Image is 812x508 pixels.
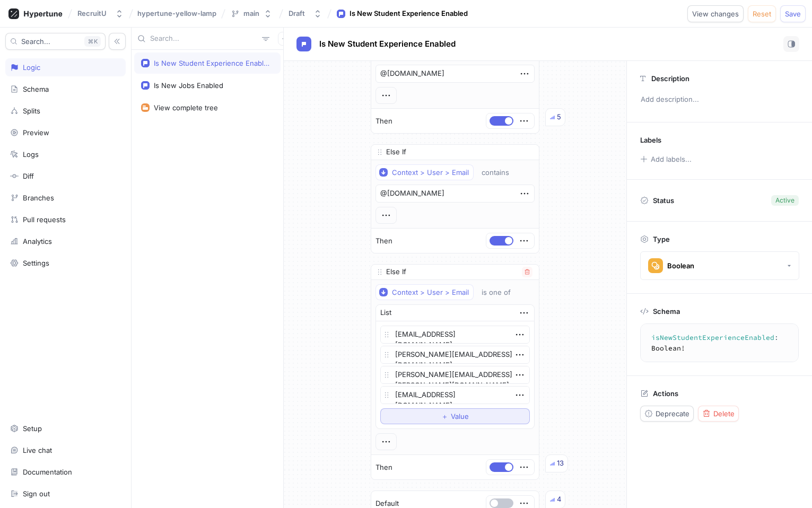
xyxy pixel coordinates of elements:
div: Is New Jobs Enabled [154,81,223,90]
p: Then [376,236,392,247]
div: Sign out [23,489,50,498]
div: Setup [23,424,42,433]
div: Diff [23,172,34,180]
div: Context > User > Email [392,288,469,297]
div: Analytics [23,237,52,246]
span: Deprecate [656,410,689,417]
div: K [84,36,101,47]
span: Is New Student Experience Enabled [319,40,456,48]
div: View complete tree [154,103,218,112]
p: Else If [386,267,406,277]
span: Search... [21,38,50,45]
div: Boolean [667,261,694,270]
div: is one of [482,288,511,297]
textarea: @[DOMAIN_NAME] [376,65,535,83]
div: contains [482,168,509,177]
button: Search...K [5,33,106,50]
p: Labels [640,136,661,144]
button: Deprecate [640,406,694,422]
div: Is New Student Experience Enabled [350,8,468,19]
p: Then [376,462,392,473]
div: Logs [23,150,39,159]
div: Context > User > Email [392,168,469,177]
button: Context > User > Email [376,284,474,300]
button: Reset [748,5,776,22]
textarea: @[DOMAIN_NAME] [376,185,535,203]
span: ＋ [441,413,448,419]
button: View changes [687,5,744,22]
span: Save [785,11,801,17]
button: Draft [284,5,326,22]
button: Save [780,5,806,22]
div: Schema [23,85,49,93]
textarea: [PERSON_NAME][EMAIL_ADDRESS][PERSON_NAME][DOMAIN_NAME] [380,366,530,384]
button: contains [477,164,525,180]
div: Preview [23,128,49,137]
button: ＋Value [380,408,530,424]
div: Documentation [23,468,72,476]
p: Else If [386,147,406,157]
textarea: [EMAIL_ADDRESS][DOMAIN_NAME] [380,326,530,344]
input: Search... [150,33,258,44]
a: Documentation [5,463,126,481]
div: Pull requests [23,215,66,224]
button: Context > User > Email [376,164,474,180]
p: Description [651,74,689,83]
p: Actions [653,389,678,398]
div: Settings [23,259,49,267]
span: Delete [713,410,735,417]
div: 5 [557,112,561,122]
button: main [226,5,276,22]
span: Value [451,413,469,419]
textarea: [PERSON_NAME][EMAIL_ADDRESS][DOMAIN_NAME] [380,346,530,364]
div: Is New Student Experience Enabled [154,59,269,67]
div: Branches [23,194,54,202]
textarea: [EMAIL_ADDRESS][DOMAIN_NAME] [380,386,530,404]
div: Draft [289,9,305,18]
div: 4 [557,494,561,505]
span: hypertune-yellow-lamp [137,10,216,17]
button: Delete [698,406,739,422]
p: Type [653,235,670,243]
p: Schema [653,307,680,316]
button: RecruitU [73,5,128,22]
div: Live chat [23,446,52,454]
div: Splits [23,107,40,115]
button: Add labels... [636,152,695,166]
span: Reset [753,11,771,17]
div: Active [775,196,794,205]
div: 13 [557,458,564,469]
div: Logic [23,63,40,72]
p: Then [376,116,392,127]
button: Boolean [640,251,799,280]
p: Status [653,193,674,208]
div: RecruitU [77,9,107,18]
div: main [243,9,259,18]
button: is one of [477,284,526,300]
div: List [380,308,391,318]
span: View changes [692,11,739,17]
p: Add description... [636,91,803,109]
